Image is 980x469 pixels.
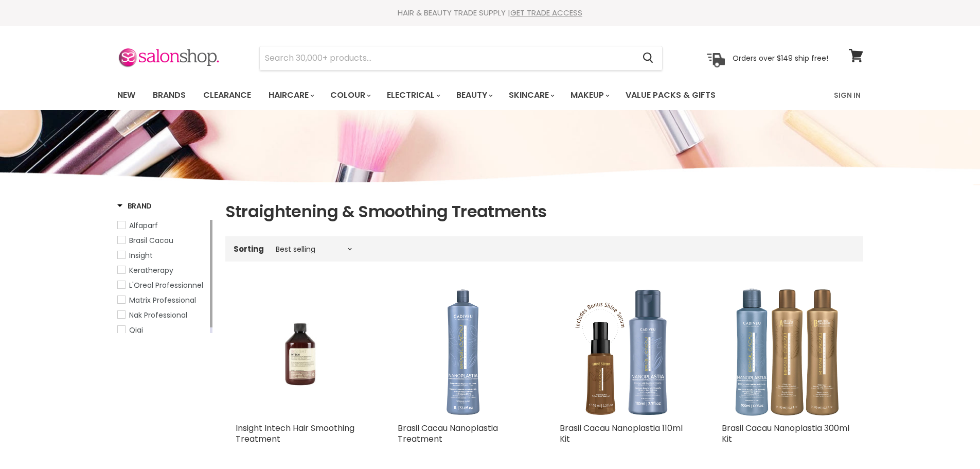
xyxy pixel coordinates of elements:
a: GET TRADE ACCESS [510,7,582,18]
img: Brasil Cacau Nanoplastia 300ml Kit [722,286,853,418]
div: HAIR & BEAUTY TRADE SUPPLY | [104,8,876,18]
span: Qiqi [129,325,143,335]
a: Makeup [563,84,616,106]
a: Brasil Cacau Nanoplastia Treatment [398,422,498,445]
input: Search [260,46,635,70]
a: Brasil Cacau Nanoplastia 110ml Kit [560,422,683,445]
a: Value Packs & Gifts [618,84,723,106]
p: Orders over $149 ship free! [733,53,828,62]
span: Keratherapy [129,265,173,275]
a: Insight [117,250,208,261]
a: Colour [323,84,377,106]
a: Insight Intech Hair Smoothing Treatment [236,286,367,418]
h3: Brand [117,201,152,211]
a: Electrical [379,84,447,106]
a: Alfaparf [117,220,208,231]
a: Keratherapy [117,265,208,276]
a: Haircare [261,84,320,106]
a: Brasil Cacau [117,235,208,246]
h1: Straightening & Smoothing Treatments [225,201,863,222]
form: Product [259,46,663,71]
span: Insight [129,250,153,260]
a: New [110,84,143,106]
a: Matrix Professional [117,294,208,306]
a: Sign In [828,84,867,106]
a: Qiqi [117,324,208,336]
a: Insight Intech Hair Smoothing Treatment [236,422,354,445]
img: Brasil Cacau Nanoplastia Treatment [398,286,529,418]
span: Brasil Cacau [129,235,173,246]
ul: Main menu [110,80,776,110]
span: Nak Professional [129,310,187,320]
label: Sorting [234,245,264,253]
a: Brands [145,84,193,106]
span: Matrix Professional [129,295,196,305]
button: Search [635,46,662,70]
span: Alfaparf [129,220,158,231]
img: Brasil Cacau Nanoplastia 110ml Kit [560,286,691,418]
span: L'Oreal Professionnel [129,280,203,290]
a: L'Oreal Professionnel [117,280,208,291]
a: Clearance [195,84,259,106]
a: Skincare [501,84,561,106]
nav: Main [104,80,876,110]
a: Brasil Cacau Nanoplastia 300ml Kit [722,422,849,445]
a: Nak Professional [117,309,208,321]
a: Beauty [449,84,499,106]
img: Insight Intech Hair Smoothing Treatment [236,308,367,396]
